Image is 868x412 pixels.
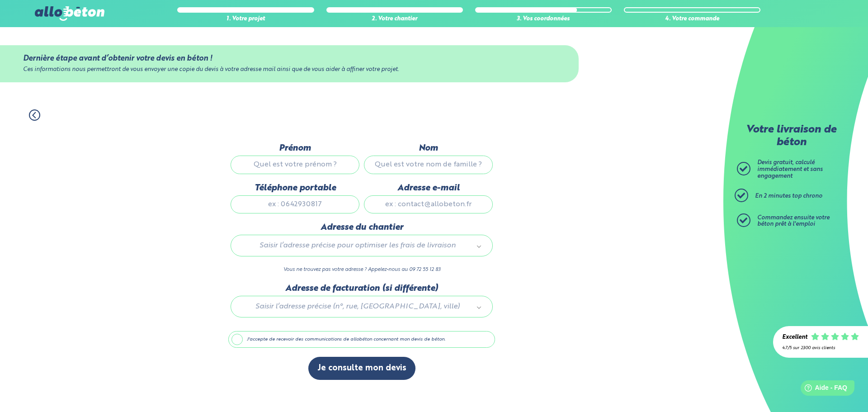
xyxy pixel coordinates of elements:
[23,66,556,73] div: Ces informations nous permettront de vous envoyer une copie du devis à votre adresse mail ainsi q...
[308,357,415,380] button: Je consulte mon devis
[364,143,493,153] label: Nom
[23,54,556,63] div: Dernière étape avant d’obtenir votre devis en béton !
[364,156,493,174] input: Quel est votre nom de famille ?
[364,183,493,193] label: Adresse e-mail
[231,156,359,174] input: Quel est votre prénom ?
[624,16,760,23] div: 4. Votre commande
[231,223,493,232] label: Adresse du chantier
[755,193,822,199] span: En 2 minutes top chrono
[782,346,859,350] div: 4.7/5 sur 2300 avis clients
[240,240,483,251] a: Saisir l’adresse précise pour optimiser les frais de livraison
[244,240,472,251] span: Saisir l’adresse précise pour optimiser les frais de livraison
[782,334,807,341] div: Excellent
[788,377,858,402] iframe: Help widget launcher
[475,16,612,23] div: 3. Vos coordonnées
[35,6,104,21] img: allobéton
[757,160,823,179] span: Devis gratuit, calculé immédiatement et sans engagement
[326,16,463,23] div: 2. Votre chantier
[739,124,843,149] p: Votre livraison de béton
[757,215,830,227] span: Commandez ensuite votre béton prêt à l'emploi
[231,183,359,193] label: Téléphone portable
[177,16,314,23] div: 1. Votre projet
[228,331,495,348] label: J'accepte de recevoir des communications de allobéton concernant mon devis de béton.
[364,195,493,213] input: ex : contact@allobeton.fr
[231,195,359,213] input: ex : 0642930817
[231,265,493,274] p: Vous ne trouvez pas votre adresse ? Appelez-nous au 09 72 55 12 83
[231,143,359,153] label: Prénom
